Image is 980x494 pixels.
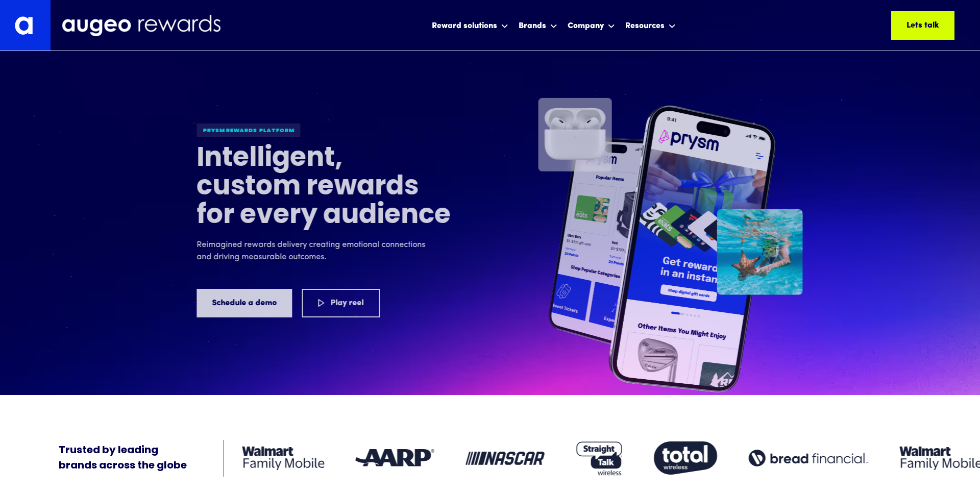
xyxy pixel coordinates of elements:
div: Reward solutions [429,12,511,39]
p: Reimagined rewards delivery creating emotional connections and driving measurable outcomes. [197,239,431,263]
div: Prysm Rewards platform [197,123,300,137]
div: Brands [516,12,560,39]
div: Resources [625,20,665,32]
div: Brands [519,20,546,32]
a: Schedule a demo [197,289,292,317]
div: Trusted by leading brands across the globe [59,443,187,474]
h1: Intelligent, custom rewards for every audience [197,145,452,231]
div: Company [568,20,604,32]
a: Lets talk [891,11,954,40]
a: Play reel [302,289,380,317]
div: Company [565,12,618,39]
div: Resources [623,12,678,39]
div: Reward solutions [432,20,497,32]
img: Client logo: Walmart Family Mobile [242,447,325,470]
